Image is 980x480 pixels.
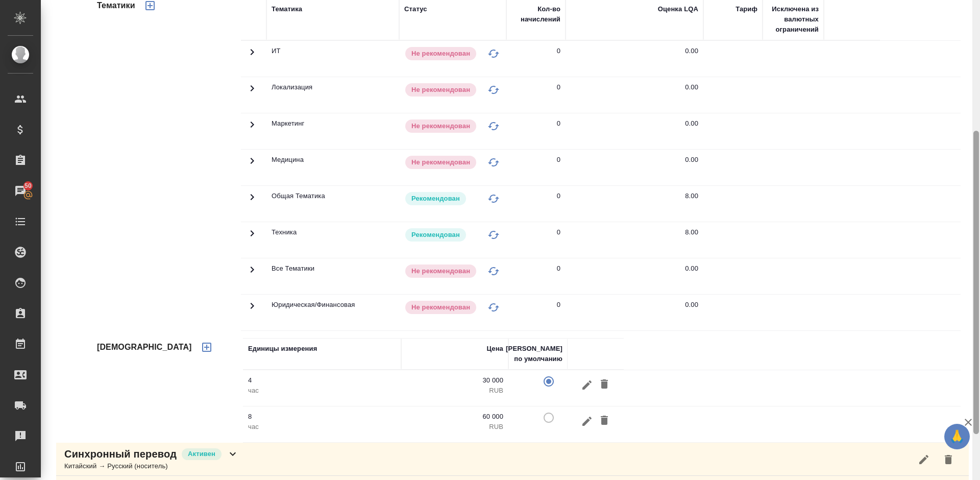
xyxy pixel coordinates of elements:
[486,118,501,134] button: Изменить статус на "В черном списке"
[64,461,239,471] div: Китайский → Русский (носитель)
[248,375,396,386] p: 4
[486,82,501,98] button: Изменить статус на "В черном списке"
[506,344,562,364] div: [PERSON_NAME] по умолчанию
[406,375,503,386] p: 30 000
[596,412,613,430] button: Удалить
[557,300,560,310] div: 0
[246,161,258,169] span: Toggle Row Expanded
[411,230,460,240] p: Рекомендован
[486,46,501,61] button: Изменить статус на "В черном списке"
[406,386,503,396] p: RUB
[486,191,501,206] button: Изменить статус на "В черном списке"
[596,375,613,394] button: Удалить
[246,88,258,96] span: Toggle Row Expanded
[406,422,503,432] p: RUB
[557,227,560,237] div: 0
[557,263,560,274] div: 0
[936,447,961,472] button: Удалить услугу
[266,41,399,77] td: ИТ
[486,227,501,243] button: Изменить статус на "В черном списке"
[194,335,219,359] button: Добавить тариф
[566,258,703,294] td: 0.00
[486,344,503,354] div: Цена
[486,263,501,279] button: Изменить статус на "В черном списке"
[566,222,703,258] td: 8.00
[486,155,501,170] button: Изменить статус на "В черном списке"
[736,4,757,14] div: Тариф
[578,375,596,394] button: Редактировать
[566,41,703,77] td: 0.00
[188,449,215,459] p: Активен
[411,85,470,95] p: Не рекомендован
[557,82,560,92] div: 0
[266,186,399,222] td: Общая Тематика
[566,186,703,222] td: 8.00
[246,233,258,241] span: Toggle Row Expanded
[56,443,969,476] div: Синхронный переводАктивенКитайский → Русский (носитель)
[266,222,399,258] td: Техника
[272,4,302,14] div: Тематика
[97,341,192,353] h4: [DEMOGRAPHIC_DATA]
[404,4,427,14] div: Статус
[557,155,560,165] div: 0
[557,118,560,129] div: 0
[246,270,258,277] span: Toggle Row Expanded
[246,125,258,132] span: Toggle Row Expanded
[266,113,399,149] td: Маркетинг
[566,295,703,330] td: 0.00
[411,121,470,131] p: Не рекомендован
[246,306,258,314] span: Toggle Row Expanded
[948,426,966,447] span: 🙏
[578,412,596,430] button: Редактировать
[411,194,460,204] p: Рекомендован
[486,300,501,315] button: Изменить статус на "В черном списке"
[248,412,396,422] p: 8
[411,266,470,276] p: Не рекомендован
[18,181,38,191] span: 50
[658,4,698,14] div: Оценка LQA
[411,302,470,313] p: Не рекомендован
[248,422,396,432] p: час
[768,4,819,35] div: Исключена из валютных ограничений
[266,150,399,185] td: Медицина
[406,412,503,422] p: 60 000
[557,46,560,56] div: 0
[566,113,703,149] td: 0.00
[411,49,470,59] p: Не рекомендован
[566,77,703,113] td: 0.00
[64,447,177,461] p: Синхронный перевод
[511,4,560,25] div: Кол-во начислений
[246,52,258,60] span: Toggle Row Expanded
[411,157,470,167] p: Не рекомендован
[3,178,38,204] a: 50
[266,77,399,113] td: Локализация
[912,447,936,472] button: Редактировать услугу
[248,386,396,396] p: час
[944,424,970,449] button: 🙏
[566,150,703,185] td: 0.00
[266,258,399,294] td: Все Тематики
[246,197,258,205] span: Toggle Row Expanded
[557,191,560,201] div: 0
[248,344,317,354] div: Единицы измерения
[266,295,399,330] td: Юридическая/Финансовая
